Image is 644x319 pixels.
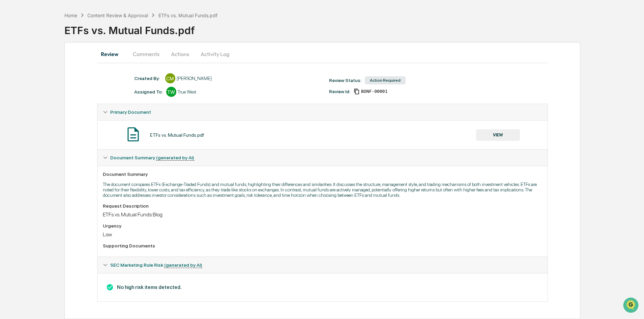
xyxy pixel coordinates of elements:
[365,76,406,84] div: Action Required
[103,231,542,238] div: Low
[48,114,82,119] a: Powered byPylon
[103,182,542,198] p: The document compares ETFs (Exchange-Traded Funds) and mutual funds, highlighting their differenc...
[97,150,548,166] div: Document Summary (generated by AI)
[361,89,387,94] span: c1a87e5e-4028-4acd-aaa6-bb8d2a70a70a
[103,203,542,209] div: Request Description
[178,89,196,95] div: True West
[622,297,641,315] iframe: Open customer support
[177,76,212,81] div: [PERSON_NAME]
[134,89,163,95] div: Assigned To:
[97,257,548,273] div: SEC Marketing Rule Risk (generated by AI)
[46,82,86,95] a: 🗄️Attestations
[134,76,162,81] div: Created By: ‎ ‎
[49,86,54,91] div: 🗄️
[4,95,45,107] a: 🔎Data Lookup
[110,262,202,268] span: SEC Marketing Rule Risk
[97,273,548,301] div: Document Summary (generated by AI)
[329,78,361,83] div: Review Status:
[103,284,542,291] h3: No high risk items detected.
[23,52,111,58] div: Start new chat
[110,155,194,160] span: Document Summary
[64,19,644,36] div: ETFs vs. Mutual Funds.pdf
[97,166,548,257] div: Document Summary (generated by AI)
[476,129,520,141] button: VIEW
[13,98,42,105] span: Data Lookup
[158,12,217,18] div: ETFs vs. Mutual Funds.pdf
[97,46,548,62] div: secondary tabs example
[125,126,142,143] img: Document Icon
[150,132,204,138] div: ETFs vs. Mutual Funds.pdf
[23,58,85,64] div: We're available if you need us!
[127,46,165,62] button: Comments
[115,54,123,62] button: Start new chat
[165,46,195,62] button: Actions
[164,262,202,268] u: (generated by AI)
[7,99,12,104] div: 🔎
[103,171,542,177] div: Document Summary
[165,73,175,83] div: CM
[97,120,548,149] div: Primary Document
[64,12,77,18] div: Home
[156,155,194,161] u: (generated by AI)
[329,89,350,94] div: Review Id:
[7,14,123,25] p: How can we help?
[13,85,43,92] span: Preclearance
[7,86,12,91] div: 🖐️
[97,46,127,62] button: Review
[67,114,82,119] span: Pylon
[195,46,235,62] button: Activity Log
[103,223,542,229] div: Urgency
[103,243,542,248] div: Supporting Documents
[7,52,19,64] img: 1746055101610-c473b297-6a78-478c-a979-82029cc54cd1
[110,109,151,115] span: Primary Document
[166,87,176,97] div: TW
[97,104,548,120] div: Primary Document
[56,85,84,92] span: Attestations
[103,211,542,218] div: ETFs vs. Mutual Funds Blog
[87,12,148,18] div: Content Review & Approval
[4,82,46,95] a: 🖐️Preclearance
